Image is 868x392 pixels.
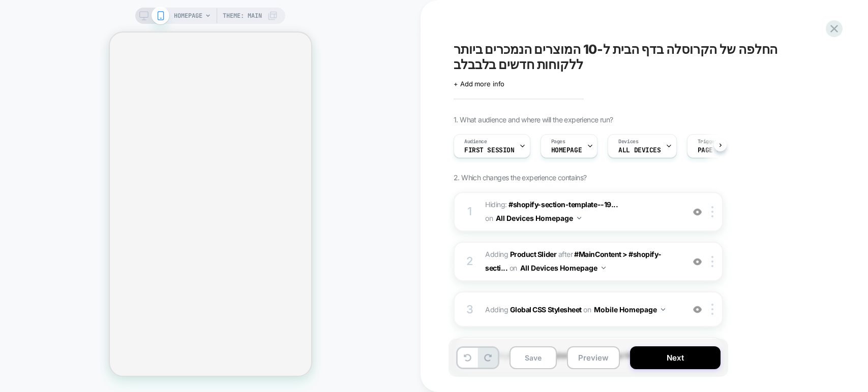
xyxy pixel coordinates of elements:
span: Audience [464,138,487,145]
div: 2 [465,251,475,272]
img: close [711,256,713,267]
span: Adding [485,250,556,258]
button: Save [510,346,557,369]
span: on [510,262,517,274]
span: 1. What audience and where will the experience run? [454,115,613,124]
img: crossed eye [693,208,702,216]
img: crossed eye [693,305,702,314]
span: 2. Which changes the experience contains? [454,173,586,182]
span: on [485,212,493,224]
span: החלפה של הקרוסלה בדף הבית ל-10 המוצרים הנמכרים ביותר ללקוחות חדשים בלבבלב [454,42,825,72]
span: Hiding : [485,198,679,225]
span: First Session [464,147,515,154]
span: ALL DEVICES [618,147,661,154]
span: HOMEPAGE [174,8,202,24]
button: Mobile Homepage [594,302,665,317]
span: Theme: MAIN [223,8,262,24]
span: Devices [618,138,638,145]
button: All Devices Homepage [520,260,606,275]
span: Page Load [698,147,732,154]
span: HOMEPAGE [551,147,582,154]
span: AFTER [558,250,573,258]
img: close [711,304,713,315]
button: All Devices Homepage [496,211,581,225]
b: Global CSS Stylesheet [510,305,582,314]
span: + Add more info [454,80,504,88]
img: close [711,206,713,217]
div: 1 [465,202,475,222]
button: Next [630,346,721,369]
img: down arrow [661,308,665,311]
span: Pages [551,138,565,145]
span: on [583,303,591,316]
img: crossed eye [693,257,702,266]
div: 3 [465,300,475,320]
span: Adding [485,302,679,317]
b: Product Slider [510,250,556,258]
span: #shopify-section-template--19... [508,200,618,209]
button: Preview [567,346,620,369]
img: down arrow [602,267,606,269]
img: down arrow [577,217,581,219]
span: Trigger [698,138,717,145]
